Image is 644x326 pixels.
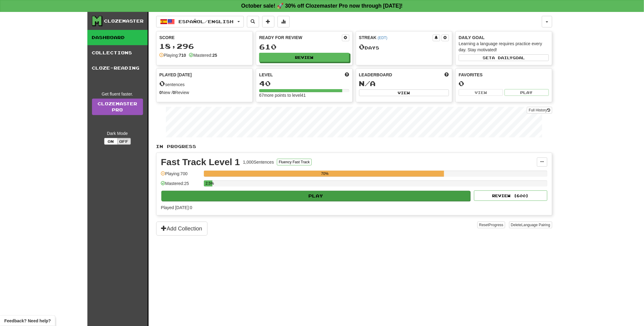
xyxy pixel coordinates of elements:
[527,107,552,114] button: Full History
[178,19,234,24] span: Español / English
[206,171,444,177] div: 70%
[179,53,186,58] strong: 710
[161,205,192,210] span: Played [DATE]: 0
[161,158,240,167] div: Fast Track Level 1
[459,72,549,78] div: Favorites
[156,222,208,236] button: Add Collection
[521,223,550,227] span: Language Pairing
[104,138,118,145] button: On
[189,52,217,58] div: Mastered:
[92,130,143,136] div: Dark Mode
[206,180,212,187] div: 2.5%
[359,89,449,96] button: View
[278,16,290,27] button: More stats
[87,60,148,76] a: Cloze-Reading
[492,56,513,60] span: a daily
[262,16,274,27] button: Add sentence to collection
[277,159,311,165] button: Fluency Fast Track
[359,42,365,51] span: 0
[489,223,503,227] span: Progress
[161,171,201,181] div: Playing: 700
[359,34,433,41] div: Streak
[104,18,144,24] div: Clozemaster
[117,138,131,145] button: Off
[92,99,143,115] a: ClozemasterPro
[212,53,217,58] strong: 25
[505,89,549,96] button: Play
[459,89,503,96] button: View
[259,34,342,41] div: Ready for Review
[359,72,392,78] span: Leaderboard
[161,191,471,201] button: Play
[459,34,549,41] div: Daily Goal
[160,90,162,95] strong: 0
[160,42,250,50] div: 18,296
[161,180,201,190] div: Mastered: 25
[259,80,349,87] div: 40
[87,30,148,45] a: Dashboard
[160,52,186,58] div: Playing:
[4,318,51,324] span: Open feedback widget
[445,72,449,78] span: This week in points, UTC
[345,72,349,78] span: Score more points to level up
[173,90,175,95] strong: 0
[259,72,273,78] span: Level
[156,16,244,27] button: Español/English
[243,159,274,165] div: 1,000 Sentences
[474,190,547,201] button: Review (600)
[378,36,388,40] a: (EDT)
[259,43,349,51] div: 610
[359,43,449,51] div: Day s
[247,16,259,27] button: Search sentences
[160,79,165,88] span: 0
[160,34,250,41] div: Score
[459,41,549,53] div: Learning a language requires practice every day. Stay motivated!
[359,79,376,88] span: N/A
[160,89,250,96] div: New / Review
[160,72,192,78] span: Played [DATE]
[509,222,552,228] button: DeleteLanguage Pairing
[459,54,549,61] button: Seta dailygoal
[477,222,505,228] button: ResetProgress
[160,80,250,88] div: sentences
[87,45,148,60] a: Collections
[92,91,143,97] div: Get fluent faster.
[259,92,349,98] div: 67 more points to level 41
[156,143,552,150] p: In Progress
[459,80,549,87] div: 0
[241,3,403,9] strong: October sale! 🚀 30% off Clozemaster Pro now through [DATE]!
[259,53,349,62] button: Review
